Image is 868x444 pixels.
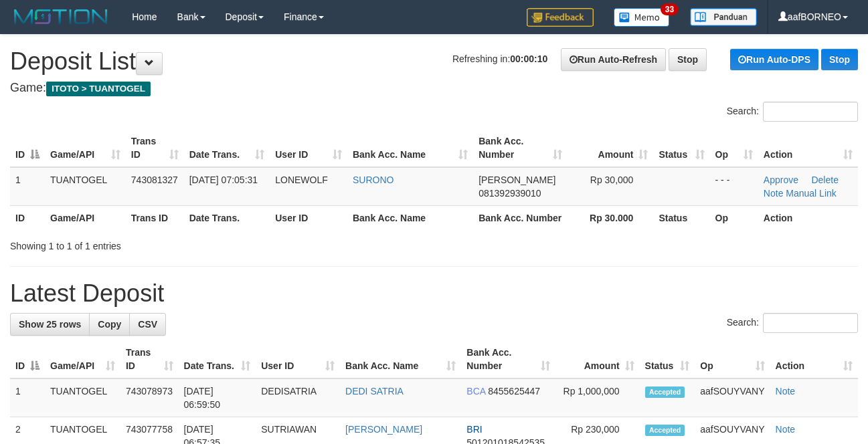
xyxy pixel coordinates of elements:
[19,319,81,330] span: Show 25 rows
[45,205,126,230] th: Game/API
[120,378,179,417] td: 743078973
[131,175,178,185] span: 743081327
[10,82,858,95] h4: Game:
[727,102,858,122] label: Search:
[466,386,485,397] span: BCA
[758,129,858,167] th: Action: activate to sort column ascending
[590,175,634,185] span: Rp 30,000
[555,340,640,378] th: Amount: activate to sort column ascending
[466,424,482,435] span: BRI
[695,378,770,417] td: aafSOUYVANY
[730,49,818,70] a: Run Auto-DPS
[763,313,858,333] input: Search:
[275,175,328,185] span: LONEWOLF
[270,205,347,230] th: User ID
[727,313,858,333] label: Search:
[10,313,90,336] a: Show 25 rows
[479,188,541,199] span: Copy 081392939010 to clipboard
[695,340,770,378] th: Op: activate to sort column ascending
[568,129,654,167] th: Amount: activate to sort column ascending
[345,424,422,435] a: [PERSON_NAME]
[98,319,121,330] span: Copy
[256,378,340,417] td: DEDISATRIA
[764,188,784,199] a: Note
[653,205,709,230] th: Status
[256,340,340,378] th: User ID: activate to sort column ascending
[179,340,256,378] th: Date Trans.: activate to sort column ascending
[126,129,184,167] th: Trans ID: activate to sort column ascending
[758,205,858,230] th: Action
[10,280,858,307] h1: Latest Deposit
[568,205,654,230] th: Rp 30.000
[45,378,120,417] td: TUANTOGEL
[347,129,473,167] th: Bank Acc. Name: activate to sort column ascending
[690,8,757,26] img: panduan.png
[89,313,130,336] a: Copy
[184,205,270,230] th: Date Trans.
[10,7,112,27] img: MOTION_logo.png
[473,129,568,167] th: Bank Acc. Number: activate to sort column ascending
[10,234,351,253] div: Showing 1 to 1 of 1 entries
[661,3,679,15] span: 33
[710,129,758,167] th: Op: activate to sort column ascending
[510,53,547,64] strong: 00:00:10
[669,48,707,71] a: Stop
[527,8,594,27] img: Feedback.jpg
[347,205,473,230] th: Bank Acc. Name
[770,340,858,378] th: Action: activate to sort column ascending
[710,205,758,230] th: Op
[10,167,45,206] td: 1
[640,340,695,378] th: Status: activate to sort column ascending
[645,386,685,398] span: Accepted
[479,175,555,185] span: [PERSON_NAME]
[764,175,798,185] a: Approve
[811,175,838,185] a: Delete
[10,48,858,75] h1: Deposit List
[45,167,126,206] td: TUANTOGEL
[353,175,394,185] a: SURONO
[645,425,685,436] span: Accepted
[270,129,347,167] th: User ID: activate to sort column ascending
[179,378,256,417] td: [DATE] 06:59:50
[452,53,547,64] span: Refreshing in:
[345,386,404,397] a: DEDI SATRIA
[10,340,45,378] th: ID: activate to sort column descending
[821,49,858,70] a: Stop
[786,188,837,199] a: Manual Link
[45,129,126,167] th: Game/API: activate to sort column ascending
[561,48,666,71] a: Run Auto-Refresh
[184,129,270,167] th: Date Trans.: activate to sort column ascending
[710,167,758,206] td: - - -
[776,424,796,435] a: Note
[189,175,258,185] span: [DATE] 07:05:31
[473,205,568,230] th: Bank Acc. Number
[488,386,540,397] span: Copy 8455625447 to clipboard
[763,102,858,122] input: Search:
[653,129,709,167] th: Status: activate to sort column ascending
[129,313,166,336] a: CSV
[555,378,640,417] td: Rp 1,000,000
[138,319,157,330] span: CSV
[45,340,120,378] th: Game/API: activate to sort column ascending
[776,386,796,397] a: Note
[126,205,184,230] th: Trans ID
[10,378,45,417] td: 1
[614,8,670,27] img: Button%20Memo.svg
[120,340,179,378] th: Trans ID: activate to sort column ascending
[340,340,461,378] th: Bank Acc. Name: activate to sort column ascending
[10,129,45,167] th: ID: activate to sort column descending
[10,205,45,230] th: ID
[461,340,555,378] th: Bank Acc. Number: activate to sort column ascending
[46,82,151,96] span: ITOTO > TUANTOGEL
